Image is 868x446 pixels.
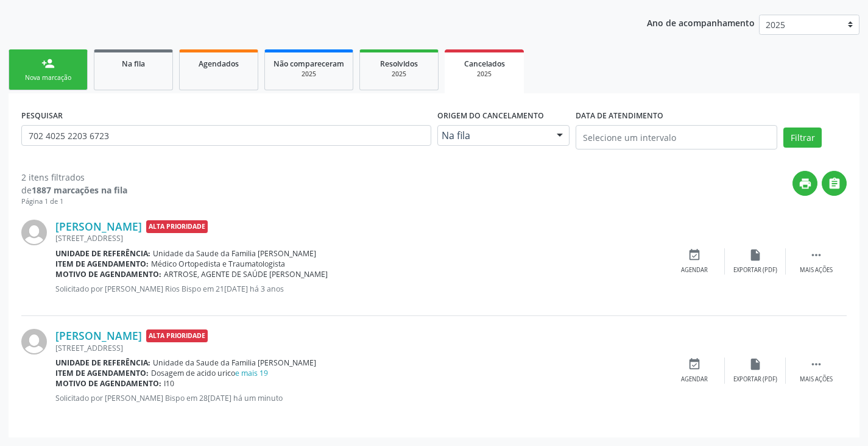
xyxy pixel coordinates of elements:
[235,368,268,378] a: e mais 19
[55,343,664,353] div: [STREET_ADDRESS]
[799,177,812,190] i: print
[164,378,174,389] span: I10
[647,15,755,30] p: Ano de acompanhamento
[21,196,127,207] div: Página 1 de 1
[681,375,708,384] div: Agendar
[55,329,142,342] a: [PERSON_NAME]
[21,125,431,146] input: Nome, CNS
[453,70,515,79] div: 2025
[55,284,664,294] p: Solicitado por [PERSON_NAME] Rios Bispo em 21[DATE] há 3 anos
[21,171,127,184] div: 2 itens filtrados
[21,184,127,196] div: de
[21,106,63,125] label: PESQUISAR
[437,106,544,125] label: Origem do cancelamento
[151,259,285,269] span: Médico Ortopedista e Traumatologista
[733,375,777,384] div: Exportar (PDF)
[749,358,762,371] i: insert_drive_file
[146,220,208,233] span: Alta Prioridade
[199,59,239,69] span: Agendados
[733,266,777,275] div: Exportar (PDF)
[41,57,55,70] div: person_add
[273,59,344,69] span: Não compareceram
[164,269,328,279] span: ARTROSE, AGENTE DE SAÚDE [PERSON_NAME]
[273,70,344,79] div: 2025
[783,128,822,148] button: Filtrar
[55,220,142,233] a: [PERSON_NAME]
[153,248,316,259] span: Unidade da Saude da Familia [PERSON_NAME]
[21,220,47,245] img: img
[749,248,762,262] i: insert_drive_file
[576,125,777,149] input: Selecione um intervalo
[688,248,701,262] i: event_available
[55,368,149,378] b: Item de agendamento:
[369,70,429,79] div: 2025
[55,259,149,269] b: Item de agendamento:
[810,358,823,371] i: 
[55,269,161,279] b: Motivo de agendamento:
[800,375,833,384] div: Mais ações
[442,129,545,142] span: Na fila
[380,59,418,69] span: Resolvidos
[688,358,701,371] i: event_available
[828,177,841,190] i: 
[576,106,663,125] label: DATA DE ATENDIMENTO
[122,59,145,69] span: Na fila
[151,368,268,378] span: Dosagem de acido urico
[464,59,505,69] span: Cancelados
[32,184,127,196] strong: 1887 marcações na fila
[55,393,664,403] p: Solicitado por [PERSON_NAME] Bispo em 28[DATE] há um minuto
[792,171,817,196] button: print
[55,358,150,368] b: Unidade de referência:
[800,266,833,275] div: Mais ações
[810,248,823,262] i: 
[55,233,664,243] div: [STREET_ADDRESS]
[153,358,316,368] span: Unidade da Saude da Familia [PERSON_NAME]
[146,329,208,342] span: Alta Prioridade
[21,329,47,354] img: img
[681,266,708,275] div: Agendar
[18,73,79,82] div: Nova marcação
[822,171,847,196] button: 
[55,248,150,259] b: Unidade de referência:
[55,378,161,389] b: Motivo de agendamento:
